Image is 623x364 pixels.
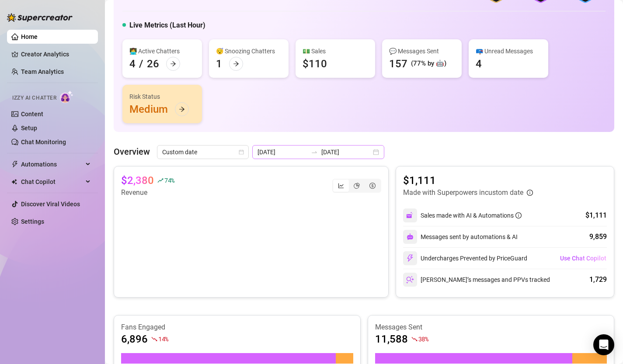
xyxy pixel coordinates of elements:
article: Fans Engaged [121,322,353,332]
div: Sales made with AI & Automations [421,211,522,220]
div: 157 [389,57,407,71]
div: 4 [129,57,136,71]
span: arrow-right [179,106,185,112]
article: 6,896 [121,332,148,346]
article: 11,588 [375,332,408,346]
span: fall [411,336,418,342]
img: svg%3e [406,211,414,219]
div: 💬 Messages Sent [389,46,455,56]
a: Discover Viral Videos [21,201,80,208]
a: Content [21,111,43,118]
article: $1,111 [403,173,533,187]
div: 1,729 [589,274,607,285]
div: 4 [476,57,482,71]
a: Chat Monitoring [21,139,66,146]
span: 38 % [418,335,428,343]
div: 😴 Snoozing Chatters [216,46,282,56]
span: 74 % [164,176,174,184]
span: Izzy AI Chatter [12,94,56,102]
img: Chat Copilot [11,179,17,185]
button: Use Chat Copilot [560,251,607,265]
div: 📪 Unread Messages [476,46,541,56]
span: fall [151,336,157,342]
div: Open Intercom Messenger [593,334,614,355]
div: segmented control [332,179,381,193]
span: 14 % [158,335,168,343]
span: info-circle [515,212,522,218]
img: svg%3e [407,233,414,240]
span: to [311,149,318,156]
img: svg%3e [406,276,414,284]
span: arrow-right [233,61,239,67]
img: logo-BBDzfeDw.svg [7,13,73,22]
span: line-chart [338,183,344,189]
img: AI Chatter [60,90,73,103]
div: 👩‍💻 Active Chatters [129,46,195,56]
div: [PERSON_NAME]’s messages and PPVs tracked [403,273,550,287]
span: arrow-right [170,61,176,67]
span: info-circle [527,190,533,196]
a: Team Analytics [21,68,64,75]
input: End date [321,147,371,157]
span: Custom date [162,146,244,159]
input: Start date [258,147,307,157]
div: 1 [216,57,222,71]
article: Made with Superpowers in custom date [403,187,523,198]
div: 9,859 [589,232,607,242]
div: Risk Status [129,92,195,101]
a: Home [21,33,38,40]
div: Messages sent by automations & AI [403,230,518,244]
span: Use Chat Copilot [560,255,606,262]
span: swap-right [311,149,318,156]
div: Undercharges Prevented by PriceGuard [403,251,527,265]
h5: Live Metrics (Last Hour) [129,20,205,31]
div: (77% by 🤖) [411,59,446,69]
img: svg%3e [406,254,414,262]
article: Messages Sent [375,322,607,332]
article: Revenue [121,187,174,198]
span: rise [157,177,164,184]
span: pie-chart [354,183,360,189]
span: Automations [21,157,83,171]
a: Creator Analytics [21,47,91,61]
span: Chat Copilot [21,175,83,189]
div: $110 [303,57,327,71]
a: Settings [21,218,44,225]
span: dollar-circle [369,183,376,189]
article: Overview [114,145,150,158]
span: calendar [239,149,244,155]
a: Setup [21,125,37,132]
span: thunderbolt [11,161,18,168]
div: $1,111 [585,210,607,221]
div: 💵 Sales [303,46,368,56]
article: $2,380 [121,173,154,187]
div: 26 [147,57,159,71]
